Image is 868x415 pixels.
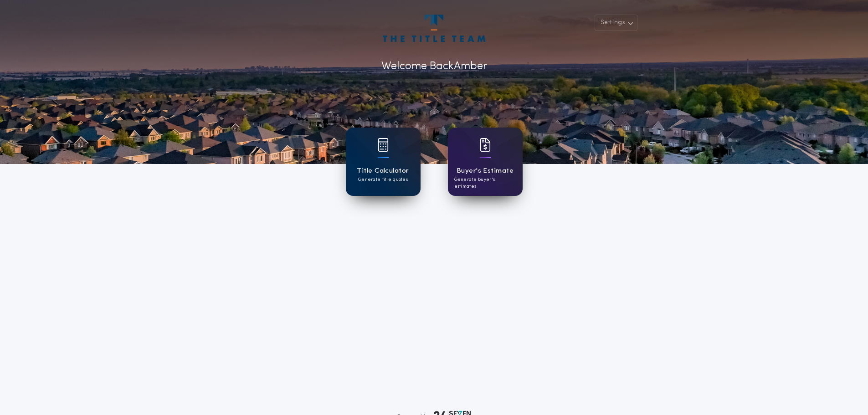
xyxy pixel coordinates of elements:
a: card iconTitle CalculatorGenerate title quotes [346,128,421,196]
p: Generate title quotes [358,176,408,183]
img: card icon [378,138,389,152]
h1: Buyer's Estimate [457,166,514,176]
img: account-logo [383,15,485,42]
button: Settings [595,15,637,31]
p: Welcome Back Amber [381,58,487,75]
h1: Title Calculator [357,166,409,176]
img: card icon [480,138,491,152]
p: Generate buyer's estimates [454,176,516,190]
a: card iconBuyer's EstimateGenerate buyer's estimates [448,128,523,196]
